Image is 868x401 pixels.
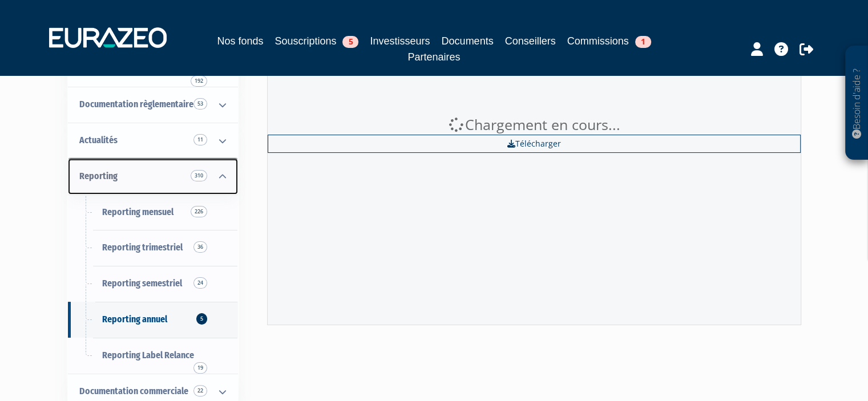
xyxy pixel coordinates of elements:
[217,33,263,49] a: Nos fonds
[68,302,238,338] a: Reporting annuel5
[79,386,188,396] span: Documentation commerciale
[193,385,207,396] span: 22
[268,135,801,153] a: Télécharger
[193,134,207,145] span: 11
[68,123,238,159] a: Actualités 11
[68,87,238,123] a: Documentation règlementaire 53
[79,99,193,110] span: Documentation règlementaire
[102,314,167,325] span: Reporting annuel
[191,170,207,181] span: 310
[191,206,207,217] span: 226
[850,52,863,155] p: Besoin d'aide ?
[49,27,167,48] img: 1732889491-logotype_eurazeo_blanc_rvb.png
[191,75,207,87] span: 192
[68,338,238,374] a: Reporting Label Relance19
[68,159,238,195] a: Reporting 310
[370,33,430,49] a: Investisseurs
[442,33,494,49] a: Documents
[79,135,118,145] span: Actualités
[193,277,207,289] span: 24
[102,242,183,253] span: Reporting trimestriel
[68,230,238,266] a: Reporting trimestriel36
[102,278,182,289] span: Reporting semestriel
[102,206,173,217] span: Reporting mensuel
[79,171,118,181] span: Reporting
[193,362,207,374] span: 19
[68,195,238,230] a: Reporting mensuel226
[407,49,460,65] a: Partenaires
[635,36,651,48] span: 1
[268,115,801,135] div: Chargement en cours...
[102,350,194,361] span: Reporting Label Relance
[505,33,556,49] a: Conseillers
[342,36,358,48] span: 5
[193,98,207,110] span: 53
[196,313,207,325] span: 5
[193,241,207,253] span: 36
[567,33,651,49] a: Commissions1
[274,33,358,49] a: Souscriptions5
[68,266,238,302] a: Reporting semestriel24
